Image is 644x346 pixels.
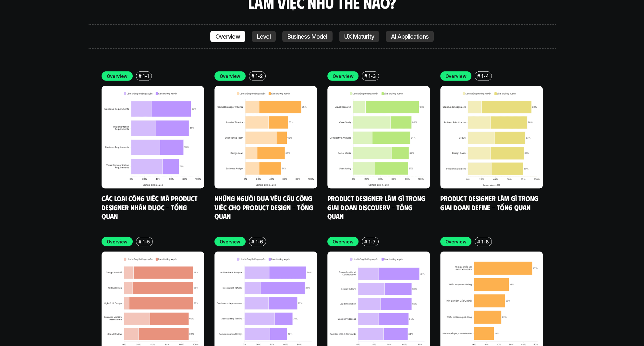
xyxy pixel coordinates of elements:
[477,74,480,79] h6: #
[139,239,141,244] h6: #
[143,73,149,80] p: 1-1
[251,239,254,244] h6: #
[139,74,141,79] h6: #
[214,194,315,220] a: Những người đưa yêu cầu công việc cho Product Design - Tổng quan
[369,238,375,245] p: 1-7
[344,33,374,40] p: UX Maturity
[481,238,489,245] p: 1-8
[327,194,427,220] a: Product Designer làm gì trong giai đoạn Discovery - Tổng quan
[215,33,240,40] p: Overview
[220,73,241,80] p: Overview
[445,238,467,245] p: Overview
[477,239,480,244] h6: #
[333,238,354,245] p: Overview
[445,73,467,80] p: Overview
[251,74,254,79] h6: #
[364,74,367,79] h6: #
[210,31,245,43] a: Overview
[287,33,327,40] p: Business Model
[257,33,271,40] p: Level
[107,238,128,245] p: Overview
[282,31,333,43] a: Business Model
[339,31,379,43] a: UX Maturity
[440,194,540,212] a: Product Designer làm gì trong giai đoạn Define - Tổng quan
[256,73,262,80] p: 1-2
[333,73,354,80] p: Overview
[386,31,434,43] a: AI Applications
[481,73,489,80] p: 1-4
[252,31,276,43] a: Level
[369,73,376,80] p: 1-3
[220,238,241,245] p: Overview
[256,238,263,245] p: 1-6
[107,73,128,80] p: Overview
[143,238,150,245] p: 1-5
[102,194,199,220] a: Các loại công việc mà Product Designer nhận được - Tổng quan
[391,33,429,40] p: AI Applications
[364,239,367,244] h6: #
